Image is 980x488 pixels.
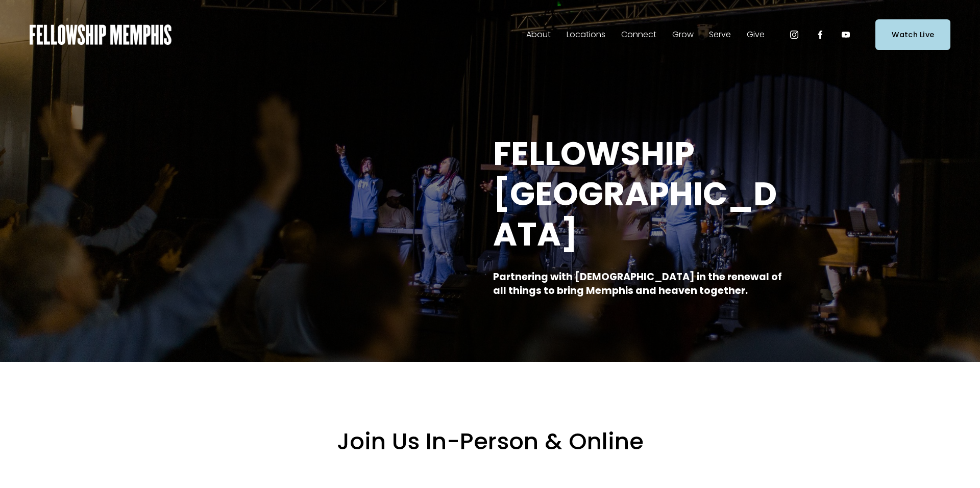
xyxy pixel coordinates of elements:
[30,24,172,45] img: Fellowship Memphis
[747,26,765,43] a: folder dropdown
[621,28,656,42] span: Connect
[567,28,605,42] span: Locations
[526,28,551,42] span: About
[493,270,784,297] strong: Partnering with [DEMOGRAPHIC_DATA] in the renewal of all things to bring Memphis and heaven toget...
[493,131,777,257] strong: FELLOWSHIP [GEOGRAPHIC_DATA]
[875,19,950,49] a: Watch Live
[567,26,605,43] a: folder dropdown
[747,28,765,42] span: Give
[841,30,851,40] a: YouTube
[709,26,731,43] a: folder dropdown
[815,30,825,40] a: Facebook
[621,26,656,43] a: folder dropdown
[184,427,796,456] h2: Join Us In-Person & Online
[672,28,694,42] span: Grow
[709,28,731,42] span: Serve
[526,26,551,43] a: folder dropdown
[789,30,799,40] a: Instagram
[672,26,694,43] a: folder dropdown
